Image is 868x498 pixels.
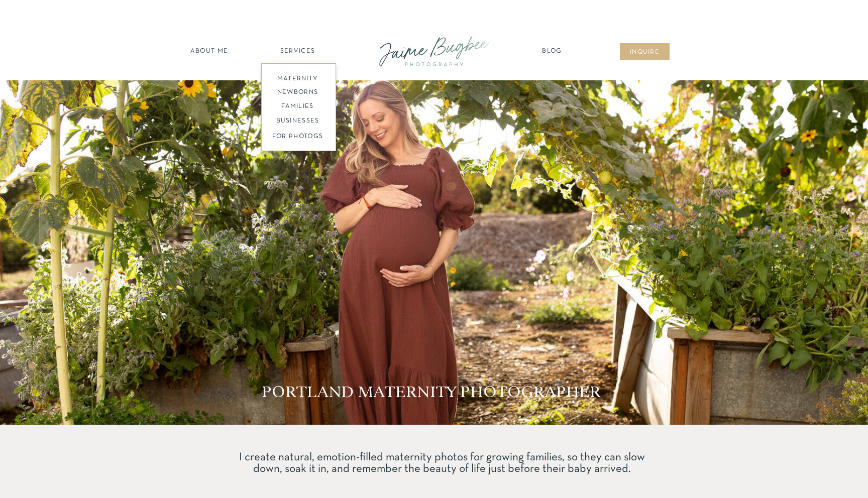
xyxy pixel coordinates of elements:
a: newborns [259,88,336,99]
h1: PORTLAND MATERNITY PHOTOGRAPHER [262,383,606,398]
p: I create natural, emotion-filled maternity photos for growing families, so they can slow down, so... [234,452,650,478]
a: about ME [187,47,231,57]
a: SERVICES [269,47,326,57]
a: maternity [265,74,331,81]
a: FOR PHOTOGS [259,132,336,142]
a: inqUIre [624,48,665,58]
a: Blog [539,47,565,57]
a: BUSINESSES [259,116,336,126]
a: families [259,102,336,111]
